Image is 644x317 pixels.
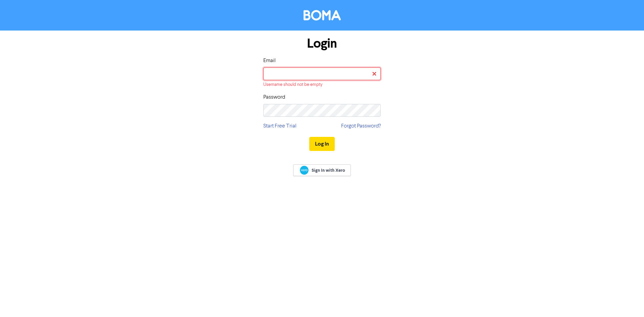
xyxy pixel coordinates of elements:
[560,245,644,317] iframe: Chat Widget
[263,93,285,101] label: Password
[263,36,381,51] h1: Login
[309,137,335,151] button: Log In
[263,82,381,88] div: Username should not be empty
[341,122,381,130] a: Forgot Password?
[293,164,351,176] a: Sign In with Xero
[263,122,297,130] a: Start Free Trial
[312,167,345,173] span: Sign In with Xero
[304,10,341,20] img: BOMA Logo
[300,166,309,175] img: Xero logo
[263,57,276,65] label: Email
